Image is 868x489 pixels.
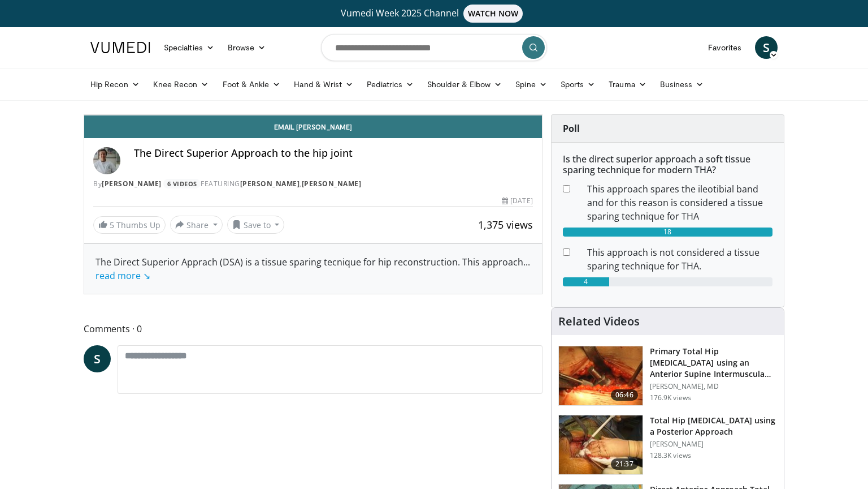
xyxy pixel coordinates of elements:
[146,73,216,96] a: Knee Recon
[602,73,653,96] a: Trauma
[134,147,533,160] h4: The Direct Superior Approach to the hip joint
[650,451,691,460] p: 128.3K views
[563,154,772,175] h6: Is the direct superior approach a soft tissue sparing technique for modern THA?
[502,196,532,206] div: [DATE]
[650,393,691,402] p: 176.9K views
[227,216,285,234] button: Save to
[563,228,772,237] div: 18
[558,315,640,328] h4: Related Videos
[90,42,150,53] img: VuMedi Logo
[84,115,542,138] a: Email [PERSON_NAME]
[170,216,223,234] button: Share
[559,415,643,474] img: 286987_0000_1.png.150x105_q85_crop-smart_upscale.jpg
[92,5,776,23] a: Vumedi Week 2025 ChannelWATCH NOW
[163,179,201,188] a: 6 Videos
[321,34,547,61] input: Search topics, interventions
[755,36,778,59] a: S
[157,36,221,59] a: Specialties
[360,73,420,96] a: Pediatrics
[558,346,777,406] a: 06:46 Primary Total Hip [MEDICAL_DATA] using an Anterior Supine Intermuscula… [PERSON_NAME], MD 1...
[701,36,748,59] a: Favorites
[84,321,542,336] span: Comments 0
[650,440,777,449] p: [PERSON_NAME]
[96,255,531,282] div: The Direct Superior Apprach (DSA) is a tissue sparing tecnique for hip reconstruction. This approach
[93,147,120,174] img: Avatar
[84,345,111,372] a: S
[221,36,273,59] a: Browse
[611,458,638,470] span: 21:37
[579,246,781,273] dd: This approach is not considered a tissue sparing technique for THA.
[653,73,711,96] a: Business
[559,346,643,405] img: 263423_3.png.150x105_q85_crop-smart_upscale.jpg
[509,73,553,96] a: Spine
[93,179,533,189] div: By FEATURING ,
[650,346,777,380] h3: Primary Total Hip [MEDICAL_DATA] using an Anterior Supine Intermuscula…
[96,269,150,282] a: read more ↘
[650,382,777,391] p: [PERSON_NAME], MD
[84,115,542,115] video-js: Video Player
[563,122,580,135] strong: Poll
[650,415,777,437] h3: Total Hip [MEDICAL_DATA] using a Posterior Approach
[478,218,533,231] span: 1,375 views
[420,73,509,96] a: Shoulder & Elbow
[611,389,638,401] span: 06:46
[110,220,114,230] span: 5
[216,73,288,96] a: Foot & Ankle
[102,179,162,188] a: [PERSON_NAME]
[558,415,777,475] a: 21:37 Total Hip [MEDICAL_DATA] using a Posterior Approach [PERSON_NAME] 128.3K views
[240,179,300,188] a: [PERSON_NAME]
[93,216,166,234] a: 5 Thumbs Up
[579,182,781,223] dd: This approach spares the ileotibial band and for this reason is considered a tissue sparing techn...
[554,73,602,96] a: Sports
[463,5,523,23] span: WATCH NOW
[84,73,146,96] a: Hip Recon
[287,73,360,96] a: Hand & Wrist
[302,179,362,188] a: [PERSON_NAME]
[563,277,610,286] div: 4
